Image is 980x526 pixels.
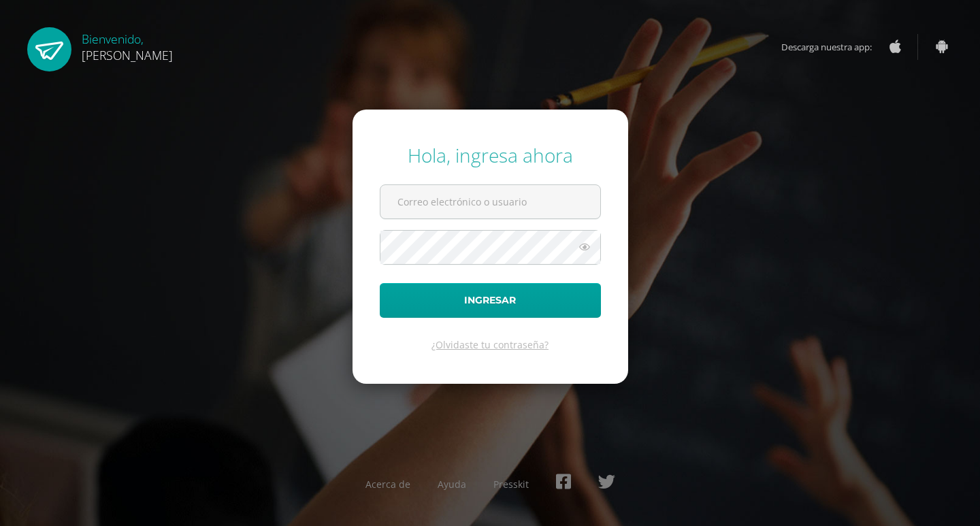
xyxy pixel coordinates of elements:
[431,338,549,351] a: ¿Olvidaste tu contraseña?
[493,478,529,491] a: Presskit
[82,27,173,63] div: Bienvenido,
[438,478,466,491] a: Ayuda
[380,142,601,168] div: Hola, ingresa ahora
[82,47,173,63] span: [PERSON_NAME]
[380,185,600,218] input: Correo electrónico o usuario
[781,34,885,60] span: Descarga nuestra app:
[380,283,601,318] button: Ingresar
[365,478,410,491] a: Acerca de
